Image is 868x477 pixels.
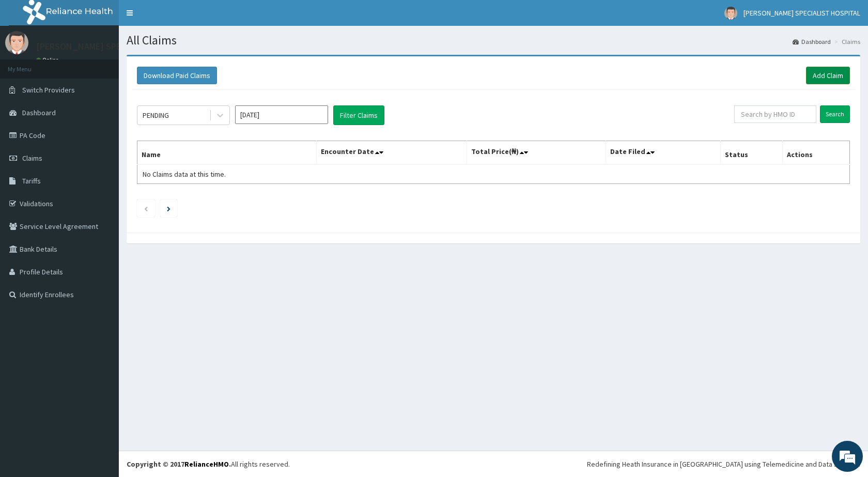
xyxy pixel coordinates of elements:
[724,7,737,20] img: User Image
[143,110,169,120] div: PENDING
[333,105,384,125] button: Filter Claims
[167,204,171,213] a: Next page
[820,105,850,123] input: Search
[743,8,860,18] span: [PERSON_NAME] SPECIALIST HOSPITAL
[184,459,229,469] a: RelianceHMO
[317,141,467,165] th: Encounter Date
[22,176,41,186] span: Tariffs
[606,141,721,165] th: Date Filed
[36,42,194,51] p: [PERSON_NAME] SPECIALIST HOSPITAL
[137,67,217,84] button: Download Paid Claims
[235,105,328,124] input: Select Month and Year
[22,108,56,117] span: Dashboard
[119,451,868,477] footer: All rights reserved.
[806,67,850,84] a: Add Claim
[22,153,42,163] span: Claims
[127,459,231,469] strong: Copyright © 2017 .
[137,141,317,165] th: Name
[587,459,860,469] div: Redefining Heath Insurance in [GEOGRAPHIC_DATA] using Telemedicine and Data Science!
[734,105,816,123] input: Search by HMO ID
[721,141,783,165] th: Status
[36,56,61,64] a: Online
[467,141,606,165] th: Total Price(₦)
[783,141,850,165] th: Actions
[144,204,148,213] a: Previous page
[127,34,860,47] h1: All Claims
[22,85,75,95] span: Switch Providers
[793,37,831,46] a: Dashboard
[832,37,860,46] li: Claims
[5,31,28,54] img: User Image
[143,170,226,179] span: No Claims data at this time.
